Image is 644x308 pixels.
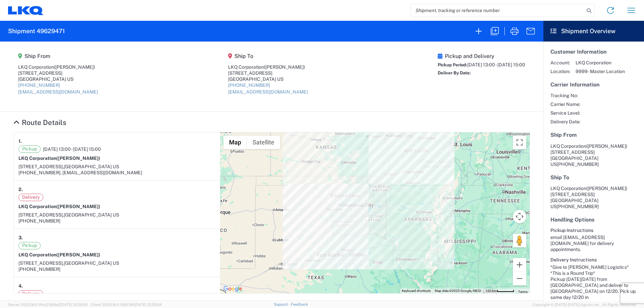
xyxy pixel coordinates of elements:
[18,282,23,290] strong: 4.
[550,228,637,233] h6: Pickup Instructions
[18,82,60,88] a: [PHONE_NUMBER]
[533,302,636,308] span: Copyright © [DATE]-[DATE] Agistix Inc., All Rights Reserved
[56,252,100,257] span: ([PERSON_NAME])
[550,49,637,55] h5: Customer Information
[18,266,215,272] div: [PHONE_NUMBER]
[550,143,637,167] address: [GEOGRAPHIC_DATA] US
[543,21,644,42] header: Shipment Overview
[18,185,23,194] strong: 2.
[64,260,119,266] span: [GEOGRAPHIC_DATA] US
[557,204,599,209] span: [PHONE_NUMBER]
[274,302,291,306] a: Support
[576,60,625,66] span: LKQ Corporation
[222,285,244,293] img: Google
[550,93,580,99] span: Tracking No:
[223,136,247,149] button: Show street map
[18,290,43,298] span: Delivery
[550,217,637,223] h5: Handling Options
[13,118,66,127] a: Hide Details
[247,136,280,149] button: Show satellite imagery
[135,303,162,307] span: [DATE] 12:25:34
[513,258,526,271] button: Zoom in
[586,143,627,149] span: ([PERSON_NAME])
[18,252,100,257] strong: LKQ Corporation
[18,89,98,95] a: [EMAIL_ADDRESS][DOMAIN_NAME]
[550,186,627,197] span: LKQ Corporation [STREET_ADDRESS]
[550,68,570,74] span: Location:
[518,290,528,294] a: Terms
[228,82,270,88] a: [PHONE_NUMBER]
[513,234,526,247] button: Drag Pegman onto the map to open Street View
[18,137,22,145] strong: 1.
[228,89,308,95] a: [EMAIL_ADDRESS][DOMAIN_NAME]
[550,174,637,181] h5: Ship To
[228,76,308,82] div: [GEOGRAPHIC_DATA] US
[550,257,637,263] h6: Delivery Instructions
[513,272,526,285] button: Zoom out
[18,204,100,209] strong: LKQ Corporation
[64,212,119,218] span: [GEOGRAPHIC_DATA] US
[228,70,308,76] div: [STREET_ADDRESS]
[18,53,98,59] h5: Ship From
[550,110,580,116] span: Service Level:
[550,60,570,66] span: Account:
[483,289,516,293] button: Map Scale: 100 km per 48 pixels
[64,164,119,169] span: [GEOGRAPHIC_DATA] US
[550,119,580,125] span: Delivery Date:
[54,64,95,70] span: ([PERSON_NAME])
[228,64,308,70] div: LKQ Corporation
[438,62,467,67] span: Pickup Period:
[18,76,98,82] div: [GEOGRAPHIC_DATA] US
[557,162,599,167] span: [PHONE_NUMBER]
[550,81,637,88] h5: Carrier Information
[18,170,215,176] div: [PHONE_NUMBER], [EMAIL_ADDRESS][DOMAIN_NAME]
[8,27,65,35] h2: Shipment 49629471
[586,186,627,191] span: ([PERSON_NAME])
[291,302,308,306] a: Feedback
[18,156,100,161] strong: LKQ Corporation
[18,218,215,224] div: [PHONE_NUMBER]
[411,4,584,17] input: Shipment, tracking or reference number
[60,303,88,307] span: [DATE] 12:29:29
[228,53,308,59] h5: Ship To
[56,204,100,209] span: ([PERSON_NAME])
[8,303,88,307] span: Server: 2025.16.0-1ffcc23b9e2
[576,68,625,74] span: 9999 - Master Location
[18,70,98,76] div: [STREET_ADDRESS]
[91,303,162,307] span: Client: 2025.16.0-1592391
[485,289,497,293] span: 100 km
[550,149,595,155] span: [STREET_ADDRESS]
[513,210,526,223] button: Map camera controls
[550,101,580,107] span: Carrier Name:
[438,70,471,75] span: Deliver By Date:
[550,185,637,209] address: [GEOGRAPHIC_DATA] US
[18,145,41,153] span: Pickup
[435,289,481,293] span: Map data ©2025 Google, INEGI
[438,53,525,59] h5: Pickup and Delivery
[18,64,98,70] div: LKQ Corporation
[18,164,64,169] span: [STREET_ADDRESS],
[264,64,305,70] span: ([PERSON_NAME])
[222,285,244,293] a: Open this area in Google Maps (opens a new window)
[550,234,637,252] div: email [EMAIL_ADDRESS][DOMAIN_NAME] for delivery appointments.
[18,242,41,249] span: Pickup
[550,132,637,138] h5: Ship From
[402,289,431,293] button: Keyboard shortcuts
[467,62,525,67] span: [DATE] 13:00 - [DATE] 15:00
[18,234,23,242] strong: 3.
[550,143,586,149] span: LKQ Corporation
[43,146,101,152] span: [DATE] 13:00 - [DATE] 15:00
[18,212,64,218] span: [STREET_ADDRESS],
[18,260,64,266] span: [STREET_ADDRESS],
[18,194,43,201] span: Delivery
[513,136,526,149] button: Toggle fullscreen view
[56,156,100,161] span: ([PERSON_NAME])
